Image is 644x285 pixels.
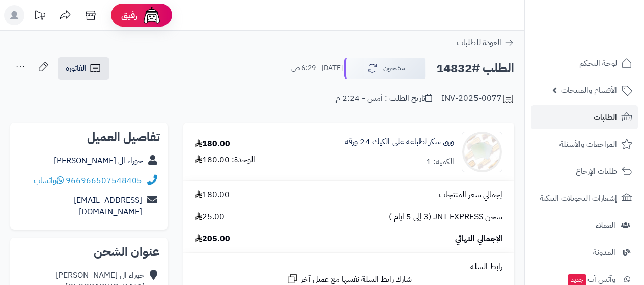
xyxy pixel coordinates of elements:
div: 180.00 [195,138,230,150]
small: [DATE] - 6:29 ص [291,63,343,73]
a: المراجعات والأسئلة [531,132,638,157]
span: رفيق [121,9,137,21]
div: الكمية: 1 [426,156,454,168]
a: تحديثات المنصة [27,5,52,28]
a: العودة للطلبات [457,37,514,49]
span: إشعارات التحويلات البنكية [540,191,617,205]
span: العملاء [596,218,615,232]
div: تاريخ الطلب : أمس - 2:24 م [335,93,432,105]
span: لوحة التحكم [579,56,617,70]
span: طلبات الإرجاع [576,164,617,178]
img: logo-2.png [575,16,634,37]
a: المدونة [531,240,638,265]
span: الإجمالي النهائي [455,233,502,245]
h2: الطلب #14832 [436,58,514,79]
a: طلبات الإرجاع [531,159,638,184]
div: INV-2025-0077 [441,93,514,105]
h2: تفاصيل العميل [18,131,160,143]
div: الوحدة: 180.00 [195,154,255,166]
span: الفاتورة [66,62,87,74]
a: الطلبات [531,105,638,129]
span: المدونة [593,245,615,260]
span: المراجعات والأسئلة [559,137,617,151]
span: العودة للطلبات [457,37,501,49]
a: الفاتورة [58,57,109,80]
a: ورق سكر لطباعه على الكيك 24 ورقه [345,136,454,148]
a: العملاء [531,213,638,238]
h2: عنوان الشحن [18,246,160,258]
img: 2%20(14)-90x90.jpg [462,132,502,172]
span: شحن JNT EXPRESS (3 إلى 5 ايام ) [389,211,502,223]
span: 25.00 [195,211,225,223]
img: ai-face.png [142,5,162,25]
a: واتساب [34,174,64,187]
span: الطلبات [594,110,617,124]
div: رابط السلة [187,261,510,273]
span: الأقسام والمنتجات [561,83,617,97]
a: 966966507548405 [66,174,142,187]
a: حوراء ال [PERSON_NAME] [54,154,143,167]
a: لوحة التحكم [531,51,638,75]
a: إشعارات التحويلات البنكية [531,186,638,211]
button: مشحون [344,58,426,79]
span: 205.00 [195,233,230,245]
span: إجمالي سعر المنتجات [439,189,502,201]
a: [EMAIL_ADDRESS][DOMAIN_NAME] [74,194,142,218]
span: 180.00 [195,189,230,201]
